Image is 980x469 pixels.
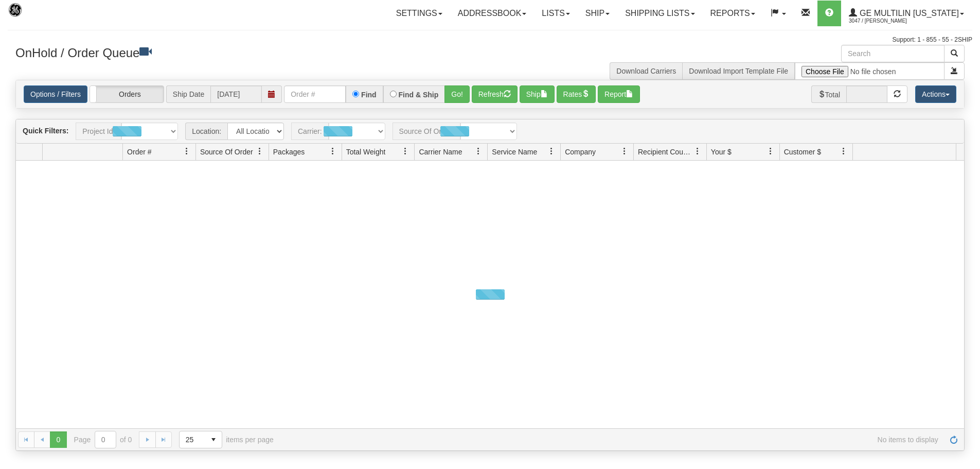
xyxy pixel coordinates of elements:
span: items per page [179,431,274,448]
button: Refresh [472,85,518,103]
a: Service Name filter column settings [543,143,560,160]
iframe: chat widget [956,182,979,287]
a: Reports [703,1,763,26]
a: Ship [578,1,617,26]
a: Total Weight filter column settings [397,143,414,160]
a: Lists [534,1,577,26]
a: Order # filter column settings [178,143,195,160]
span: Total [811,85,847,103]
span: Recipient Country [638,147,693,157]
a: Settings [388,1,450,26]
span: Carrier Name [419,147,462,157]
span: Source Of Order [200,147,253,157]
span: No items to display [288,436,938,444]
span: select [205,431,222,448]
a: Refresh [946,431,962,448]
button: Go! [444,85,470,103]
input: Order # [284,85,346,103]
h3: OnHold / Order Queue [15,45,483,60]
button: Search [944,45,965,62]
span: 25 [186,435,199,445]
button: Actions [915,85,956,103]
label: Find & Ship [399,91,439,98]
a: Download Carriers [616,67,676,75]
span: Location: [185,123,227,140]
a: Source Of Order filter column settings [251,143,269,160]
a: Options / Filters [24,85,87,103]
a: Download Import Template File [689,67,788,75]
div: grid toolbar [16,119,964,144]
button: Report [598,85,640,103]
a: Your $ filter column settings [762,143,779,160]
span: Page sizes drop down [179,431,222,448]
a: Recipient Country filter column settings [689,143,706,160]
span: Page 0 [50,431,66,448]
input: Import [795,62,945,80]
button: Rates [557,85,596,103]
a: Carrier Name filter column settings [470,143,487,160]
span: Packages [273,147,305,157]
a: Company filter column settings [616,143,633,160]
label: Orders [90,86,164,102]
span: Order # [127,147,151,157]
span: Service Name [492,147,537,157]
label: Quick Filters: [23,126,68,136]
span: Customer $ [784,147,821,157]
span: GE Multilin [US_STATE] [857,9,959,18]
label: Find [361,91,377,98]
button: Ship [520,85,555,103]
span: 3047 / [PERSON_NAME] [849,16,926,26]
div: Support: 1 - 855 - 55 - 2SHIP [8,36,972,44]
a: Addressbook [450,1,534,26]
a: GE Multilin [US_STATE] 3047 / [PERSON_NAME] [841,1,972,26]
span: Total Weight [346,147,386,157]
input: Search [841,45,945,62]
span: Your $ [711,147,732,157]
a: Customer $ filter column settings [835,143,852,160]
img: logo3047.jpg [8,3,60,29]
span: Ship Date [166,85,210,103]
span: Page of 0 [74,431,132,448]
a: Packages filter column settings [324,143,342,160]
a: Shipping lists [617,1,702,26]
span: Company [565,147,596,157]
